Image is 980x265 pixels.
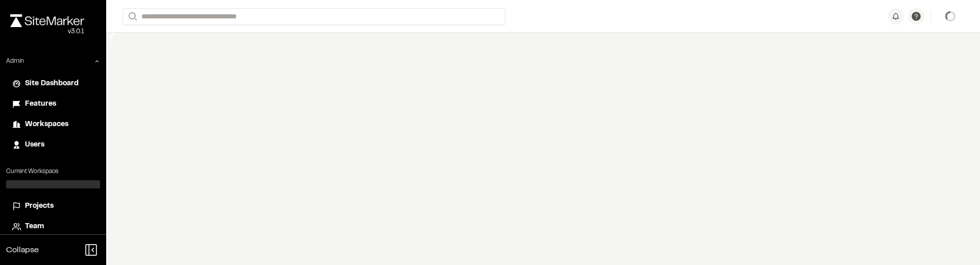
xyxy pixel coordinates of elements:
[12,139,94,151] a: Users
[12,221,94,232] a: Team
[25,221,44,232] span: Team
[10,27,84,36] div: Oh geez...please don't...
[122,8,141,25] button: Search
[12,78,94,89] a: Site Dashboard
[25,139,44,151] span: Users
[12,201,94,212] a: Projects
[25,201,54,212] span: Projects
[10,14,84,27] img: rebrand.png
[6,244,39,256] span: Collapse
[25,119,68,130] span: Workspaces
[6,57,24,66] p: Admin
[12,119,94,130] a: Workspaces
[6,167,100,176] p: Current Workspace
[25,99,56,110] span: Features
[12,99,94,110] a: Features
[25,78,79,89] span: Site Dashboard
